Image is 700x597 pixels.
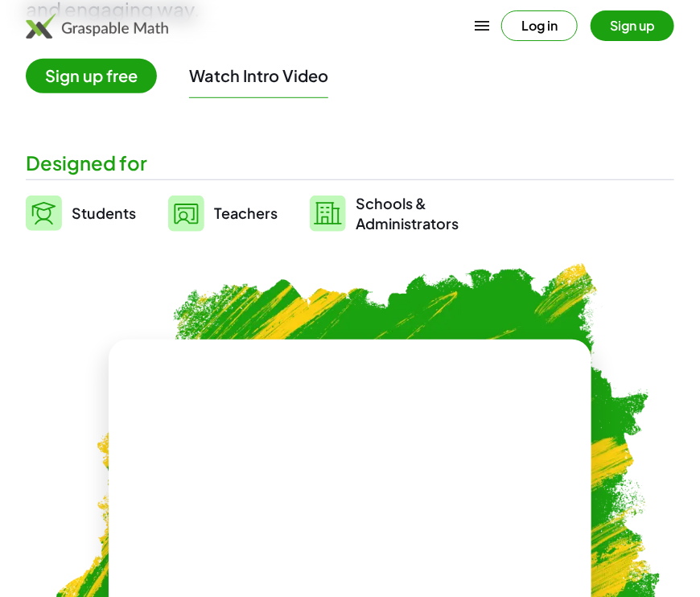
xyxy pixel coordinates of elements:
img: svg%3e [168,196,204,232]
a: Teachers [168,193,278,233]
img: svg%3e [26,196,62,231]
img: svg%3e [310,196,346,232]
button: Sign up [591,10,674,41]
video: What is this? This is dynamic math notation. Dynamic math notation plays a central role in how Gr... [229,421,471,541]
span: Students [72,204,136,222]
span: Schools & Administrators [356,193,459,233]
a: Students [26,193,136,233]
button: Log in [501,10,578,41]
span: Teachers [214,204,278,222]
button: Watch Intro Video [189,65,328,86]
a: Schools &Administrators [310,193,459,233]
span: Sign up free [26,59,157,93]
div: Designed for [26,150,674,176]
